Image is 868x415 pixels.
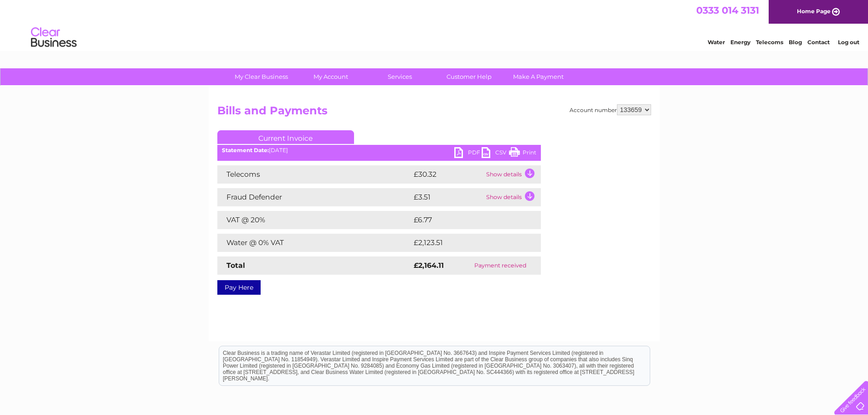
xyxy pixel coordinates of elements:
a: My Account [293,68,368,85]
b: Statement Date: [222,147,269,154]
td: £3.51 [411,188,484,206]
a: PDF [454,147,482,160]
td: VAT @ 20% [217,211,411,229]
td: £30.32 [411,165,484,184]
strong: £2,164.11 [414,261,444,270]
strong: Total [226,261,245,270]
td: Payment received [460,256,540,275]
td: Water @ 0% VAT [217,234,411,252]
td: Fraud Defender [217,188,411,206]
a: Contact [807,39,830,46]
td: Telecoms [217,165,411,184]
a: Water [708,39,725,46]
a: CSV [482,147,509,160]
a: Blog [789,39,802,46]
a: My Clear Business [224,68,299,85]
a: Pay Here [217,280,261,295]
h2: Bills and Payments [217,104,651,122]
a: Make A Payment [501,68,576,85]
td: Show details [484,188,541,206]
a: Print [509,147,536,160]
td: £6.77 [411,211,519,229]
a: Services [362,68,437,85]
a: Customer Help [431,68,507,85]
a: Telecoms [756,39,783,46]
div: Clear Business is a trading name of Verastar Limited (registered in [GEOGRAPHIC_DATA] No. 3667643... [219,5,650,44]
div: Account number [570,104,651,115]
a: Current Invoice [217,130,354,144]
a: Energy [730,39,750,46]
a: Log out [838,39,859,46]
div: [DATE] [217,147,541,154]
td: Show details [484,165,541,184]
img: logo.png [31,24,77,51]
td: £2,123.51 [411,234,525,252]
a: 0333 014 3131 [696,5,759,16]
